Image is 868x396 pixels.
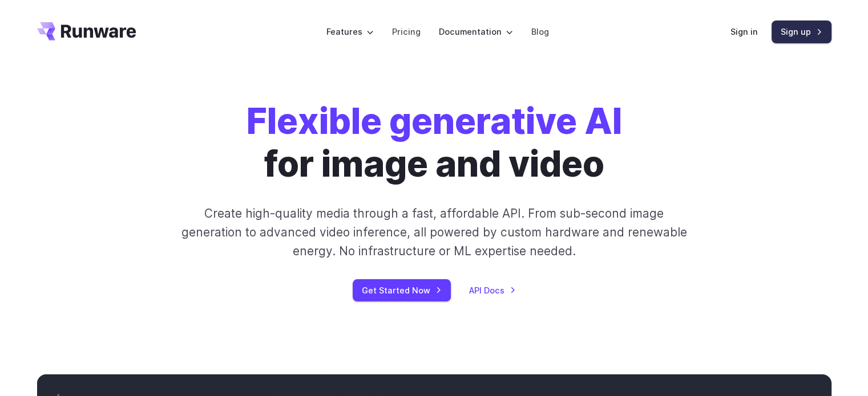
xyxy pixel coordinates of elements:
[730,25,758,38] a: Sign in
[326,25,374,38] label: Features
[247,100,622,186] h1: for image and video
[392,25,421,38] a: Pricing
[531,25,549,38] a: Blog
[247,100,622,142] strong: Flexible generative AI
[37,22,136,40] a: Go to /
[469,284,516,297] a: API Docs
[439,25,513,38] label: Documentation
[772,21,831,43] a: Sign up
[353,279,451,301] a: Get Started Now
[180,204,688,261] p: Create high-quality media through a fast, affordable API. From sub-second image generation to adv...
